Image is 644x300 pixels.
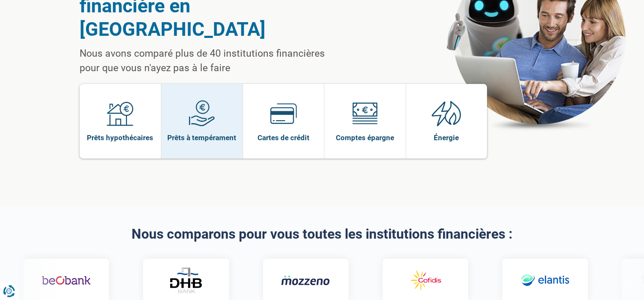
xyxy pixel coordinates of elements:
img: DHB Bank [160,267,194,293]
a: Comptes épargne Comptes épargne [324,84,406,159]
span: Prêts à tempérament [167,133,236,142]
img: Beobank [33,268,82,293]
img: Mozzeno [272,275,321,286]
a: Prêts à tempérament Prêts à tempérament [161,84,243,159]
img: Prêts à tempérament [189,100,215,127]
img: Prêts hypothécaires [107,100,133,127]
h2: Nous comparons pour vous toutes les institutions financières : [80,227,565,242]
a: Cartes de crédit Cartes de crédit [243,84,324,159]
img: Comptes épargne [352,100,378,127]
p: Nous avons comparé plus de 40 institutions financières pour que vous n'ayez pas à le faire [80,46,346,75]
span: Cartes de crédit [258,133,309,142]
img: Énergie [432,100,461,127]
img: Cofidis [392,268,441,293]
img: Cartes de crédit [270,100,297,127]
img: Elantis [512,268,561,293]
a: Énergie Énergie [406,84,487,159]
span: Comptes épargne [336,133,394,142]
a: Prêts hypothécaires Prêts hypothécaires [80,84,161,159]
span: Énergie [434,133,459,142]
span: Prêts hypothécaires [87,133,153,142]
